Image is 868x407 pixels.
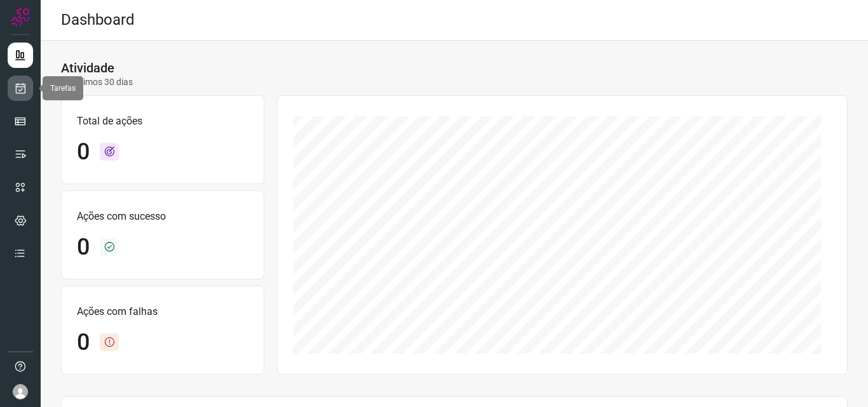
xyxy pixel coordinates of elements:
[77,329,90,356] h1: 0
[61,60,114,76] h3: Atividade
[77,304,248,319] p: Ações com falhas
[77,209,248,224] p: Ações com sucesso
[61,11,135,29] h2: Dashboard
[77,234,90,261] h1: 0
[77,138,90,166] h1: 0
[11,8,30,27] img: Logo
[13,384,28,399] img: avatar-user-boy.jpg
[77,114,248,129] p: Total de ações
[61,76,133,89] p: Últimos 30 dias
[50,84,76,93] span: Tarefas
